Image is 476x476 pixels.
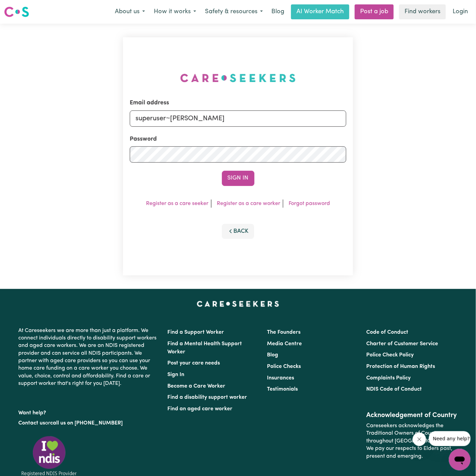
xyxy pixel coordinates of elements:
a: Media Centre [267,341,302,347]
a: Post your care needs [168,360,220,366]
a: Insurances [267,375,294,381]
a: Police Check Policy [366,352,414,358]
p: or [19,417,160,430]
iframe: Button to launch messaging window [449,449,471,471]
iframe: Close message [413,433,426,446]
label: Password [130,135,157,144]
p: Want help? [19,407,160,417]
a: The Founders [267,330,301,335]
button: How it works [149,5,201,19]
p: Careseekers acknowledges the Traditional Owners of Country throughout [GEOGRAPHIC_DATA]. We pay o... [366,419,457,463]
img: Careseekers logo [4,6,29,18]
a: Find an aged care worker [168,406,233,412]
a: Careseekers home page [197,301,279,307]
button: Back [222,224,254,239]
p: At Careseekers we are more than just a platform. We connect individuals directly to disability su... [19,324,160,390]
a: Testimonials [267,387,298,392]
a: Post a job [355,4,394,19]
a: Charter of Customer Service [366,341,438,347]
a: NDIS Code of Conduct [366,387,422,392]
a: Blog [267,352,278,358]
a: Find workers [399,4,446,19]
a: Code of Conduct [366,330,408,335]
a: Police Checks [267,364,301,369]
a: call us on [PHONE_NUMBER] [50,420,123,426]
button: Sign In [222,171,254,186]
a: Careseekers logo [4,4,29,20]
a: Find a Support Worker [168,330,224,335]
a: Register as a care worker [217,201,280,206]
a: Find a disability support worker [168,395,247,400]
a: AI Worker Match [291,4,349,19]
iframe: Message from company [429,431,471,446]
a: Become a Care Worker [168,384,226,389]
a: Protection of Human Rights [366,364,435,369]
label: Email address [130,99,169,107]
a: Complaints Policy [366,375,411,381]
h2: Acknowledgement of Country [366,411,457,419]
a: Register as a care seeker [146,201,208,206]
a: Forgot password [289,201,330,206]
a: Contact us [19,420,45,426]
button: Safety & resources [201,5,267,19]
a: Find a Mental Health Support Worker [168,341,242,355]
a: Blog [267,4,288,19]
a: Sign In [168,372,185,377]
input: Email address [130,110,346,127]
a: Login [449,4,472,19]
button: About us [110,5,149,19]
